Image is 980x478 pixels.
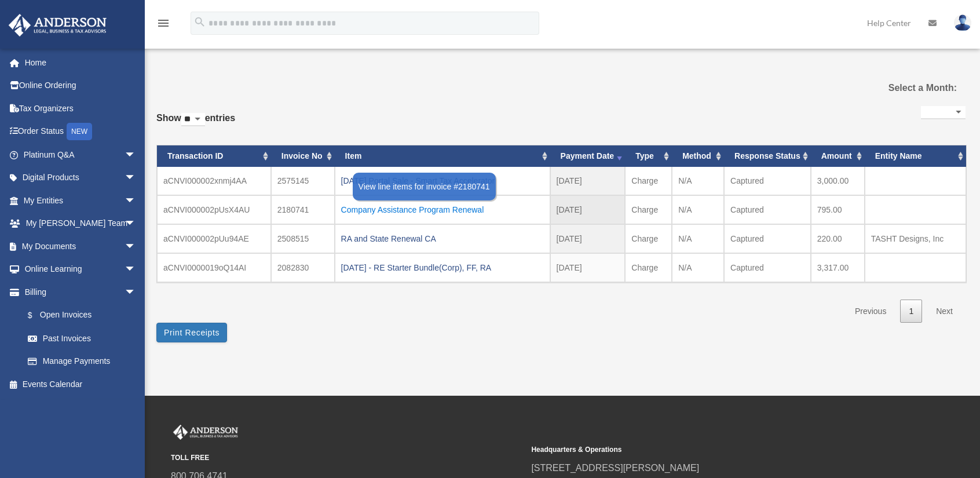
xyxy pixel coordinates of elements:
td: Captured [724,195,811,224]
a: My Entitiesarrow_drop_down [8,189,153,212]
div: RA and State Renewal CA [341,231,544,247]
a: Online Learningarrow_drop_down [8,258,153,281]
td: Charge [625,167,672,195]
td: Captured [724,167,811,195]
span: arrow_drop_down [125,212,148,236]
a: menu [156,20,170,30]
td: N/A [672,167,724,195]
select: Showentries [181,113,205,126]
small: TOLL FREE [171,452,523,464]
a: Platinum Q&Aarrow_drop_down [8,143,153,166]
td: aCNVI000002pUsX4AU [157,195,271,224]
td: Charge [625,224,672,253]
a: Order StatusNEW [8,120,153,144]
td: aCNVI000002pUu94AE [157,224,271,253]
th: Invoice No: activate to sort column ascending [271,145,335,167]
th: Amount: activate to sort column ascending [811,145,865,167]
img: Anderson Advisors Platinum Portal [5,14,110,37]
th: Transaction ID: activate to sort column ascending [157,145,271,167]
td: aCNVI0000019oQ14AI [157,253,271,282]
span: arrow_drop_down [125,235,148,258]
td: [DATE] [550,167,626,195]
td: N/A [672,253,724,282]
td: 3,317.00 [811,253,865,282]
td: [DATE] [550,195,626,224]
a: Next [927,300,961,323]
label: Show entries [156,110,235,138]
a: Billingarrow_drop_down [8,280,153,304]
th: Payment Date: activate to sort column ascending [550,145,626,167]
span: arrow_drop_down [125,143,148,167]
a: [STREET_ADDRESS][PERSON_NAME] [531,463,699,473]
a: Tax Organizers [8,97,153,120]
td: TASHT Designs, Inc [865,224,966,253]
td: N/A [672,195,724,224]
th: Entity Name: activate to sort column ascending [865,145,966,167]
span: arrow_drop_down [125,166,148,190]
a: Past Invoices [16,327,148,350]
img: Anderson Advisors Platinum Portal [171,425,240,440]
span: arrow_drop_down [125,280,148,304]
a: Digital Productsarrow_drop_down [8,166,153,189]
a: My Documentsarrow_drop_down [8,235,153,258]
span: arrow_drop_down [125,258,148,282]
td: aCNVI000002xnmj4AA [157,167,271,195]
td: N/A [672,224,724,253]
th: Response Status: activate to sort column ascending [724,145,811,167]
td: 2082830 [271,253,335,282]
a: Events Calendar [8,373,153,396]
img: User Pic [954,14,971,31]
td: Captured [724,224,811,253]
td: [DATE] [550,253,626,282]
td: Captured [724,253,811,282]
td: 795.00 [811,195,865,224]
button: Print Receipts [156,323,227,342]
td: 3,000.00 [811,167,865,195]
i: search [193,16,206,28]
th: Type: activate to sort column ascending [625,145,672,167]
th: Method: activate to sort column ascending [672,145,724,167]
td: 220.00 [811,224,865,253]
a: Previous [846,300,895,323]
div: [DATE] Portal Sale - Smart Tax Accelerator [341,173,544,189]
td: 2180741 [271,195,335,224]
span: $ [34,308,40,323]
span: arrow_drop_down [125,189,148,213]
a: $Open Invoices [16,304,153,327]
div: [DATE] - RE Starter Bundle(Corp), FF, RA [341,260,544,276]
a: Online Ordering [8,74,153,97]
i: menu [156,16,170,30]
a: Manage Payments [16,350,153,373]
td: [DATE] [550,224,626,253]
label: Select a Month: [839,80,957,96]
a: My [PERSON_NAME] Teamarrow_drop_down [8,212,153,235]
th: Item: activate to sort column ascending [335,145,550,167]
a: Home [8,51,153,74]
td: 2575145 [271,167,335,195]
td: 2508515 [271,224,335,253]
div: Company Assistance Program Renewal [341,202,544,218]
small: Headquarters & Operations [531,444,883,456]
td: Charge [625,195,672,224]
td: Charge [625,253,672,282]
div: NEW [67,123,92,140]
a: 1 [900,300,922,323]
